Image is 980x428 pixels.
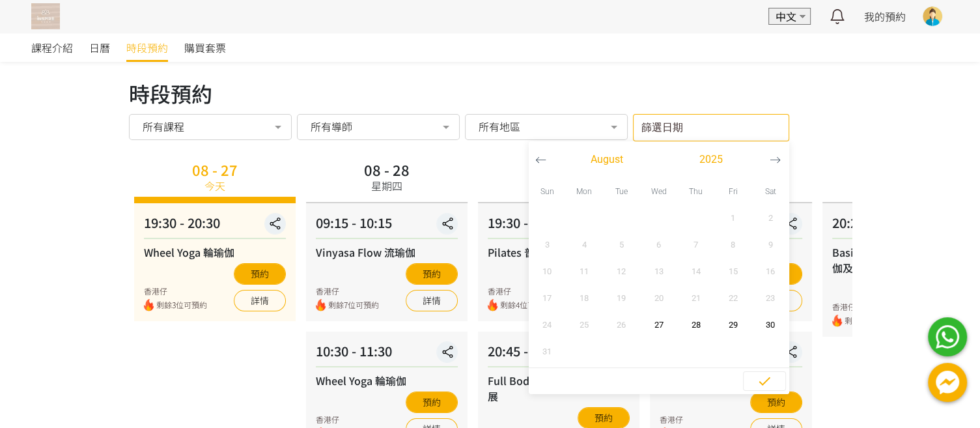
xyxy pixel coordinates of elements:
span: August [591,152,623,167]
span: 課程介紹 [31,40,73,55]
button: 31 [529,338,566,365]
span: 剩餘7位可預約 [328,299,379,311]
span: 2 [755,212,785,225]
button: 26 [603,311,640,338]
button: 7 [677,231,714,258]
img: T57dtJh47iSJKDtQ57dN6xVUMYY2M0XQuGF02OI4.png [31,3,60,29]
div: Fri [714,178,751,205]
span: 22 [718,292,748,305]
button: 4 [566,231,603,258]
button: 19 [603,285,640,311]
a: 詳情 [234,290,286,311]
div: 星期四 [371,178,402,193]
button: 22 [714,285,751,311]
div: 20:45 - 21:45 [488,341,630,367]
img: fire.png [316,299,326,311]
div: Wheel Yoga 輪瑜伽 [144,244,286,260]
div: 香港仔 [316,285,379,297]
div: 香港仔 [144,285,207,297]
span: 26 [607,319,636,332]
a: 購買套票 [184,33,226,62]
img: fire.png [488,299,497,311]
button: 6 [640,231,677,258]
button: 13 [640,258,677,285]
span: 所有導師 [311,120,352,133]
div: Wheel Yoga 輪瑜伽 [316,373,458,388]
button: 23 [751,285,789,311]
div: Sat [751,178,789,205]
button: 18 [566,285,603,311]
button: 12 [603,258,640,285]
span: 23 [755,292,785,305]
span: 28 [681,319,710,332]
div: 09:15 - 10:15 [316,213,458,239]
div: Sun [529,178,566,205]
span: 10 [533,265,562,278]
span: 6 [644,238,673,251]
span: 所有地區 [479,120,520,133]
span: 3 [533,238,562,251]
span: 15 [718,265,748,278]
div: Basic Yoga & Stretch 基礎瑜伽及伸展 [832,244,974,276]
button: 預約 [750,392,802,413]
div: Vinyasa Flow 流瑜伽 [316,244,458,260]
a: 我的預約 [864,8,906,24]
span: 購買套票 [184,40,226,55]
span: 19 [607,292,636,305]
span: 17 [533,292,562,305]
button: 24 [529,311,566,338]
div: 香港仔 [660,414,723,425]
div: 20:20 - 21:20 [832,213,974,239]
button: 8 [714,231,751,258]
span: 時段預約 [126,40,168,55]
span: 25 [570,319,599,332]
div: Pilates 普拉提 [488,244,630,260]
button: 27 [640,311,677,338]
button: 16 [751,258,789,285]
button: 28 [677,311,714,338]
div: Full Body Stretch 全身舒暢伸展 [488,373,630,404]
button: 10 [529,258,566,285]
button: 3 [529,231,566,258]
div: 香港仔 [316,414,379,425]
button: 20 [640,285,677,311]
img: fire.png [832,315,842,327]
button: 預約 [406,392,458,413]
div: Tue [603,178,640,205]
button: 5 [603,231,640,258]
button: 17 [529,285,566,311]
span: 13 [644,265,673,278]
div: Wed [640,178,677,205]
div: 香港仔 [488,285,551,297]
a: 日曆 [89,33,110,62]
div: 19:30 - 20:30 [144,213,286,239]
span: 剩餘7位可預約 [845,315,895,327]
span: 21 [681,292,710,305]
div: Thu [677,178,714,205]
button: 1 [714,205,751,231]
span: 9 [755,238,785,251]
button: 預約 [234,263,286,285]
span: 27 [644,319,673,332]
span: 20 [644,292,673,305]
span: 12 [607,265,636,278]
a: 時段預約 [126,33,168,62]
div: 08 - 27 [192,162,238,177]
span: 29 [718,319,748,332]
div: 08 - 28 [364,162,410,177]
button: 25 [566,311,603,338]
span: 日曆 [89,40,110,55]
div: 今天 [204,178,225,193]
button: 9 [751,231,789,258]
button: 14 [677,258,714,285]
button: August [555,150,659,169]
span: 4 [570,238,599,251]
span: 24 [533,319,562,332]
button: 2025 [659,150,763,169]
span: 16 [755,265,785,278]
span: 1 [718,212,748,225]
a: 課程介紹 [31,33,73,62]
button: 21 [677,285,714,311]
div: 時段預約 [129,78,852,109]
